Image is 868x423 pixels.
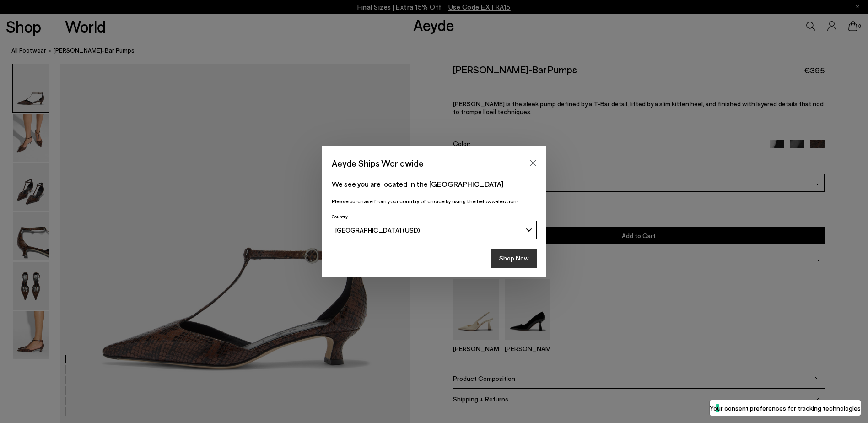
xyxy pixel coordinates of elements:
button: Close [526,156,540,170]
span: Country [332,214,348,219]
span: Aeyde Ships Worldwide [332,155,424,171]
p: Please purchase from your country of choice by using the below selection: [332,197,537,206]
span: [GEOGRAPHIC_DATA] (USD) [335,226,420,234]
button: Shop Now [491,249,537,268]
label: Your consent preferences for tracking technologies [710,403,861,413]
button: Your consent preferences for tracking technologies [710,400,861,416]
p: We see you are located in the [GEOGRAPHIC_DATA] [332,179,537,190]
